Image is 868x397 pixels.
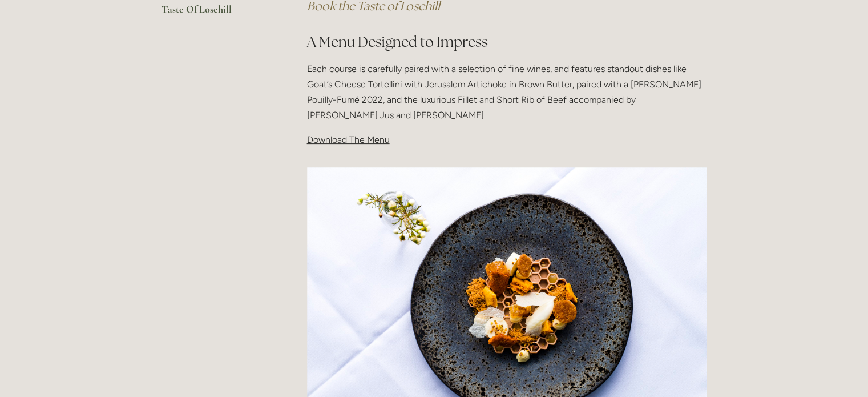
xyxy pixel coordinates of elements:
[162,3,271,23] a: Taste Of Losehill
[307,61,707,123] p: Each course is carefully paired with a selection of fine wines, and features standout dishes like...
[307,134,390,145] span: Download The Menu
[307,32,707,52] h2: A Menu Designed to Impress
